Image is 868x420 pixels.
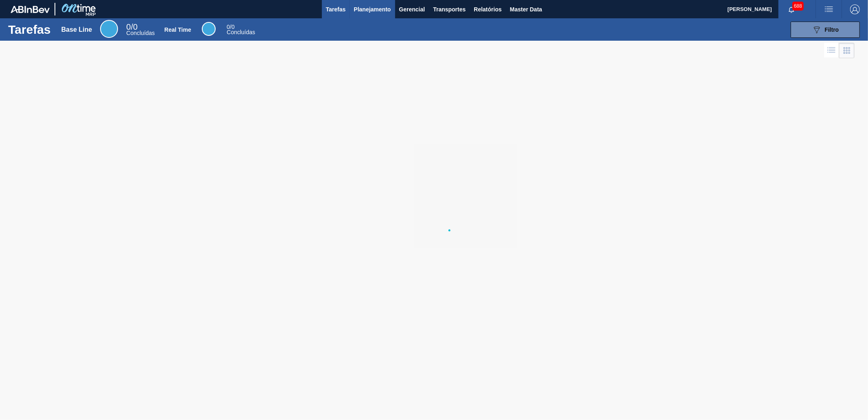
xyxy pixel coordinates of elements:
[791,22,860,38] button: Filtro
[850,4,860,14] img: Logout
[474,4,501,14] span: Relatórios
[825,26,839,33] span: Filtro
[126,24,155,36] div: Base Line
[100,20,118,38] div: Base Line
[11,6,50,13] img: TNhmsLtSVTkK8tSr43FrP2fwEKptu5GPRR3wAAAABJRU5ErkJggg==
[8,25,51,34] h1: Tarefas
[126,22,138,31] span: / 0
[326,4,346,14] span: Tarefas
[164,26,191,33] div: Real Time
[399,4,425,14] span: Gerencial
[126,30,155,36] span: Concluídas
[227,29,255,35] span: Concluídas
[792,2,804,11] span: 688
[433,4,466,14] span: Transportes
[126,22,131,31] span: 0
[227,24,234,30] span: / 0
[824,4,834,14] img: userActions
[202,22,216,36] div: Real Time
[227,24,255,35] div: Real Time
[354,4,391,14] span: Planejamento
[61,26,92,33] div: Base Line
[510,4,542,14] span: Master Data
[227,24,230,30] span: 0
[778,4,805,15] button: Notificações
